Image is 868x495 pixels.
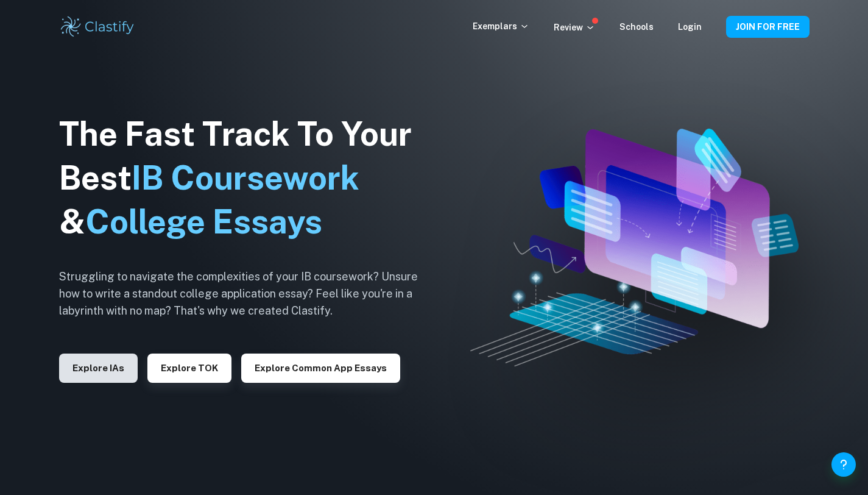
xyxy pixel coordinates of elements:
a: Login [678,22,702,32]
h1: The Fast Track To Your Best & [59,112,437,244]
span: IB Coursework [132,158,359,197]
a: Explore Common App essays [241,361,400,373]
button: Explore TOK [147,354,231,383]
h6: Struggling to navigate the complexities of your IB coursework? Unsure how to write a standout col... [59,268,437,319]
img: Clastify hero [470,129,799,366]
a: Explore TOK [147,361,231,373]
p: Review [554,21,595,34]
button: JOIN FOR FREE [726,16,810,38]
span: College Essays [85,202,322,241]
button: Explore Common App essays [241,354,400,383]
img: Clastify logo [59,15,136,39]
button: Explore IAs [59,354,138,383]
button: Help and Feedback [831,452,856,477]
a: Schools [619,22,654,32]
p: Exemplars [473,20,529,33]
a: Explore IAs [59,361,138,373]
